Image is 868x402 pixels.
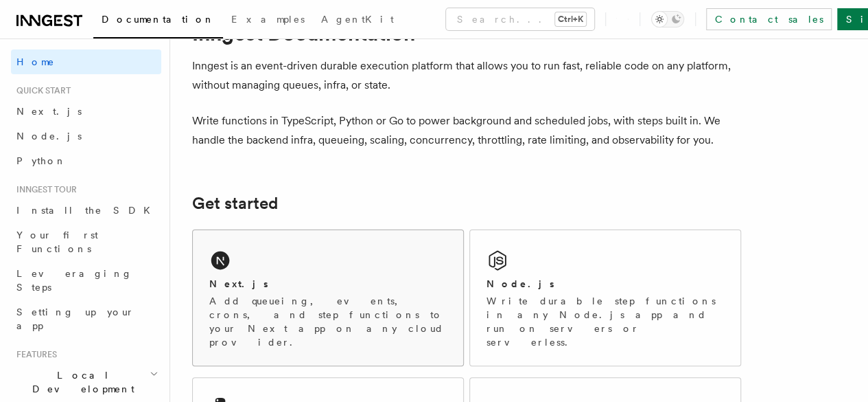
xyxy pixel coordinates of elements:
p: Inngest is an event-driven durable execution platform that allows you to run fast, reliable code ... [192,56,741,95]
p: Add queueing, events, crons, and step functions to your Next app on any cloud provider. [209,294,447,349]
a: Setting up your app [11,300,161,338]
a: Leveraging Steps [11,261,161,300]
a: Your first Functions [11,223,161,261]
span: Setting up your app [16,306,134,331]
h2: Next.js [209,277,268,291]
a: Get started [192,194,278,213]
a: Next.js [11,99,161,124]
a: Contact sales [706,8,832,30]
span: Leveraging Steps [16,268,132,293]
span: Python [16,155,67,166]
span: Next.js [16,106,82,117]
span: Your first Functions [16,230,98,254]
p: Write functions in TypeScript, Python or Go to power background and scheduled jobs, with steps bu... [192,111,741,150]
button: Search...Ctrl+K [446,8,594,30]
span: Local Development [11,368,150,396]
a: Home [11,49,161,74]
a: Documentation [93,4,223,38]
kbd: Ctrl+K [555,12,586,26]
a: Next.jsAdd queueing, events, crons, and step functions to your Next app on any cloud provider. [192,230,464,366]
span: AgentKit [321,14,394,25]
a: Node.jsWrite durable step functions in any Node.js app and run on servers or serverless. [469,230,741,366]
a: AgentKit [313,4,402,37]
p: Write durable step functions in any Node.js app and run on servers or serverless. [486,294,724,349]
a: Install the SDK [11,198,161,223]
span: Home [16,55,55,69]
span: Examples [231,14,305,25]
span: Features [11,349,57,360]
h2: Node.js [486,277,554,291]
span: Documentation [102,14,215,25]
span: Quick start [11,85,71,96]
a: Python [11,148,161,173]
span: Inngest tour [11,184,77,195]
button: Local Development [11,363,161,401]
button: Toggle dark mode [651,11,684,27]
a: Node.js [11,124,161,148]
span: Node.js [16,131,82,142]
span: Install the SDK [16,205,159,216]
a: Examples [223,4,313,37]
